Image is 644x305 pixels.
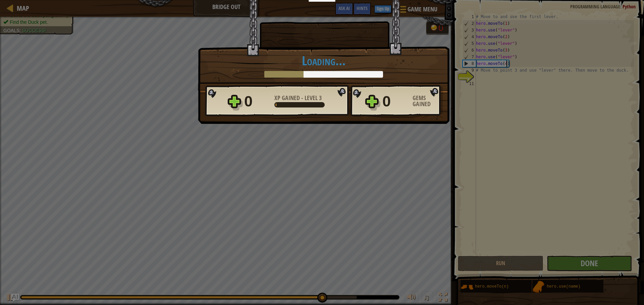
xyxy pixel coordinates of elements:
div: 0 [382,91,409,112]
h1: Loading... [205,54,442,68]
div: - [274,95,322,101]
span: 3 [319,94,322,102]
div: 0 [244,91,270,112]
div: Gems Gained [413,95,443,107]
span: XP Gained [274,94,301,102]
span: Level [303,94,319,102]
